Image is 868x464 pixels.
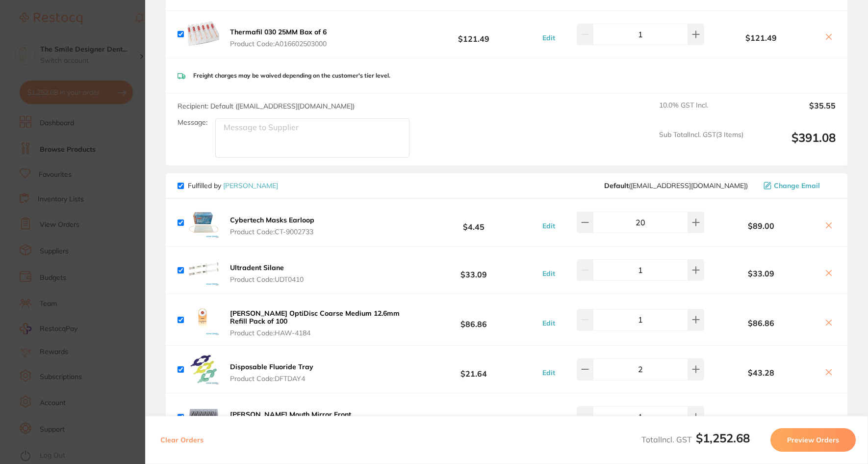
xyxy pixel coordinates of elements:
img: eGxndGhvNw [188,207,219,238]
img: N2syZ251cg [188,19,219,50]
b: $4.45 [408,214,539,232]
span: Product Code: UDT0410 [230,275,304,283]
button: Edit [539,33,558,42]
img: eHc5ZDhvdw [188,401,219,433]
button: Clear Orders [157,428,206,452]
p: Freight charges may be waived depending on the customer's tier level. [193,72,390,79]
a: [PERSON_NAME] [223,181,278,190]
b: $89.00 [704,221,818,230]
b: Thermafil 030 25MM Box of 6 [230,27,327,36]
b: $43.28 [704,368,818,377]
label: Message: [178,118,207,127]
span: Change Email [774,182,820,190]
output: $391.08 [751,131,836,158]
b: Ultradent Silane [230,263,284,272]
img: Y3VjMGkxcA [188,354,219,385]
button: [PERSON_NAME] OptiDisc Coarse Medium 12.6mm Refill Pack of 100 Product Code:HAW-4184 [227,309,408,337]
b: $33.09 [704,269,818,278]
button: [PERSON_NAME] Mouth Mirror Front Product Code:MMF04 [227,410,354,431]
span: Product Code: CT-9002733 [230,228,314,236]
p: Fulfilled by [188,182,278,190]
output: $35.55 [751,101,836,123]
button: Cybertech Masks Earloop Product Code:CT-9002733 [227,216,317,236]
span: Sub Total Incl. GST ( 3 Items) [659,131,743,158]
button: Disposable Fluoride Tray Product Code:DFTDAY4 [227,362,316,383]
button: Edit [539,269,558,278]
b: Default [604,181,629,190]
img: eHAxcTc0Ng [188,254,219,286]
button: Edit [539,368,558,377]
b: Cybertech Masks Earloop [230,216,314,224]
b: $25.91 [408,408,539,426]
b: $86.86 [704,319,818,328]
button: Ultradent Silane Product Code:UDT0410 [227,263,306,284]
span: 10.0 % GST Incl. [659,101,743,123]
button: Thermafil 030 25MM Box of 6 Product Code:A016602503000 [227,27,330,48]
button: Change Email [761,181,836,190]
b: [PERSON_NAME] Mouth Mirror Front [230,410,351,419]
span: Recipient: Default ( [EMAIL_ADDRESS][DOMAIN_NAME] ) [178,102,355,110]
span: Product Code: DFTDAY4 [230,375,313,382]
b: Disposable Fluoride Tray [230,362,313,371]
b: $21.64 [408,360,539,379]
b: $86.86 [408,311,539,329]
b: $121.49 [408,26,539,44]
span: Total Incl. GST [641,435,750,444]
b: $33.09 [408,261,539,279]
b: $1,252.68 [696,431,750,445]
b: [PERSON_NAME] OptiDisc Coarse Medium 12.6mm Refill Pack of 100 [230,309,400,326]
span: Product Code: A016602503000 [230,40,327,48]
span: save@adamdental.com.au [604,182,748,190]
button: Edit [539,319,558,328]
button: Edit [539,221,558,230]
button: Preview Orders [770,428,856,452]
img: ZnZ0YmZxZg [188,304,219,335]
b: $121.49 [704,33,818,42]
span: Product Code: HAW-4184 [230,329,405,337]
